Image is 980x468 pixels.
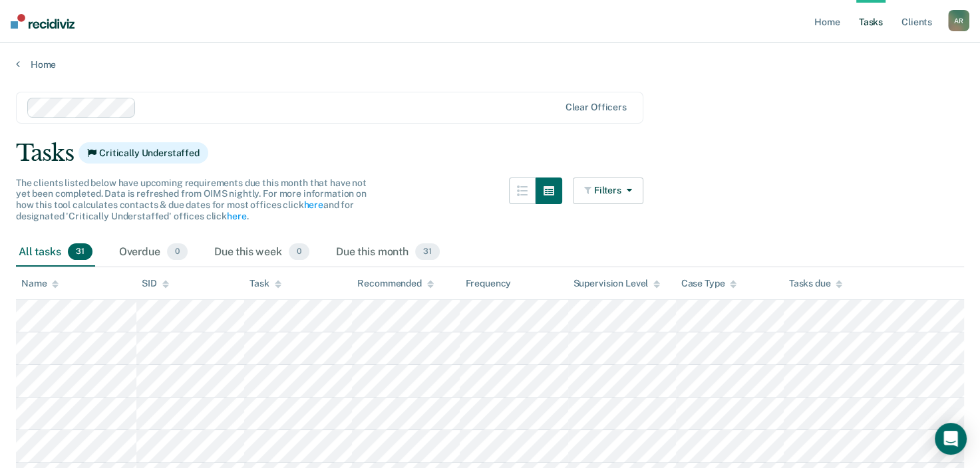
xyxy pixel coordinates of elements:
button: Filters [573,177,643,204]
a: Home [16,58,964,70]
a: here [303,199,323,210]
div: Overdue0 [116,238,190,267]
div: Case Type [681,278,737,289]
div: Recommended [357,278,433,289]
div: Due this month31 [333,238,442,267]
div: Open Intercom Messenger [935,423,967,455]
div: Task [249,278,281,289]
div: Tasks due [789,278,843,289]
img: Recidiviz [11,14,75,29]
div: Name [21,278,59,289]
span: 0 [289,243,309,261]
button: AR [948,10,969,31]
div: Frequency [465,278,511,289]
div: All tasks31 [16,238,95,267]
div: A R [948,10,969,31]
div: Supervision Level [573,278,661,289]
span: The clients listed below have upcoming requirements due this month that have not yet been complet... [16,177,367,221]
div: Clear officers [566,102,627,113]
span: Critically Understaffed [79,142,208,164]
span: 31 [68,243,92,261]
div: Due this week0 [212,238,312,267]
span: 31 [415,243,440,261]
a: here [227,211,246,221]
div: SID [142,278,169,289]
div: Tasks [16,140,964,167]
span: 0 [167,243,188,261]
